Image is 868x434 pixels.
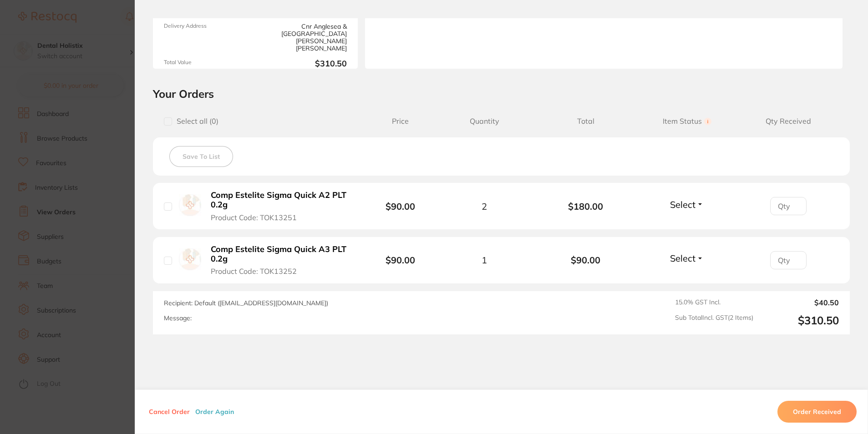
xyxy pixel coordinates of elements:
button: Select [667,252,706,264]
button: Select [667,199,706,210]
input: Qty [770,251,807,269]
button: Order Again [193,408,237,416]
span: 15.0 % GST Incl. [675,298,753,307]
b: $180.00 [535,201,636,212]
b: $90.00 [386,254,415,266]
img: Comp Estelite Sigma Quick A3 PLT 0.2g [179,248,201,271]
button: Order Received [777,401,857,423]
span: Total [535,117,636,126]
span: Select [670,252,695,264]
span: Total Value [164,59,252,69]
span: 1 [482,255,487,265]
b: $310.50 [259,59,347,69]
span: Recipient: Default ( [EMAIL_ADDRESS][DOMAIN_NAME] ) [164,299,328,307]
input: Qty [770,197,807,215]
span: Quantity [434,117,535,126]
span: Cnr Anglesea & [GEOGRAPHIC_DATA][PERSON_NAME][PERSON_NAME] [259,23,347,52]
span: Sub Total Incl. GST ( 2 Items) [675,314,753,327]
span: Item Status [636,117,737,126]
span: Delivery Address [164,23,252,52]
span: Price [366,117,434,126]
label: Message: [164,314,192,322]
button: Comp Estelite Sigma Quick A3 PLT 0.2g Product Code: TOK13252 [208,244,353,276]
output: $40.50 [761,298,839,307]
button: Cancel Order [146,408,193,416]
span: Select [670,199,695,210]
b: Comp Estelite Sigma Quick A2 PLT 0.2g [211,191,350,209]
span: Product Code: TOK13251 [211,213,297,222]
img: Comp Estelite Sigma Quick A2 PLT 0.2g [179,194,201,217]
output: $310.50 [761,314,839,327]
span: Qty Received [738,117,839,126]
span: Product Code: TOK13252 [211,267,297,275]
b: Comp Estelite Sigma Quick A3 PLT 0.2g [211,245,350,263]
span: Select all ( 0 ) [172,117,218,126]
button: Comp Estelite Sigma Quick A2 PLT 0.2g Product Code: TOK13251 [208,190,353,222]
span: 2 [482,201,487,212]
h2: Your Orders [153,87,850,101]
button: Save To List [169,146,233,167]
b: $90.00 [386,201,415,212]
b: $90.00 [535,255,636,265]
